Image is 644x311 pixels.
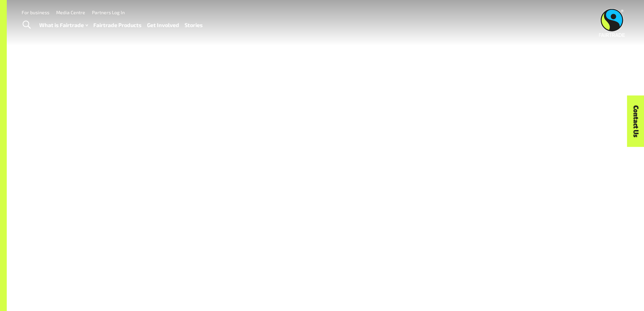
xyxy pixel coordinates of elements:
a: Get Involved [147,20,179,30]
a: Partners Log In [92,9,125,15]
a: What is Fairtrade [39,20,88,30]
a: Fairtrade Products [93,20,142,30]
a: Stories [185,20,203,30]
img: Fairtrade Australia New Zealand logo [599,8,625,37]
a: Toggle Search [18,17,35,34]
a: For business [22,9,49,15]
a: Media Centre [56,9,85,15]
